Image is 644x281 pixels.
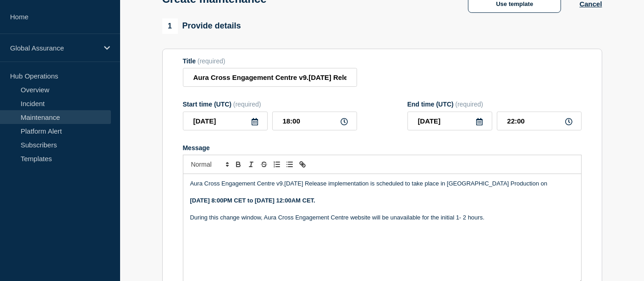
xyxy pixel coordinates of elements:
button: Toggle link [296,159,309,170]
strong: [DATE] 8:00PM CET to [DATE] 12:00AM CET. [190,197,315,204]
button: Toggle bold text [232,159,245,170]
div: Message [183,144,582,152]
span: (required) [198,57,226,65]
p: Global Assurance [10,44,98,52]
span: Font size [187,159,232,170]
input: YYYY-MM-DD [407,112,492,130]
span: (required) [455,101,483,108]
button: Toggle strikethrough text [258,159,270,170]
input: HH:MM [272,112,357,130]
div: Provide details [162,18,241,34]
div: Start time (UTC) [183,101,357,108]
span: 1 [162,18,178,34]
button: Toggle bulleted list [283,159,296,170]
button: Toggle italic text [245,159,258,170]
span: (required) [233,101,261,108]
input: YYYY-MM-DD [183,112,268,130]
p: During this change window, Aura Cross Engagement Centre website will be unavailable for the initi... [190,214,574,222]
div: Title [183,57,357,65]
div: End time (UTC) [407,101,582,108]
button: Toggle ordered list [270,159,283,170]
p: Aura Cross Engagement Centre v9.[DATE] Release implementation is scheduled to take place in [GEOG... [190,180,574,188]
input: Title [183,68,357,87]
input: HH:MM [497,112,582,130]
